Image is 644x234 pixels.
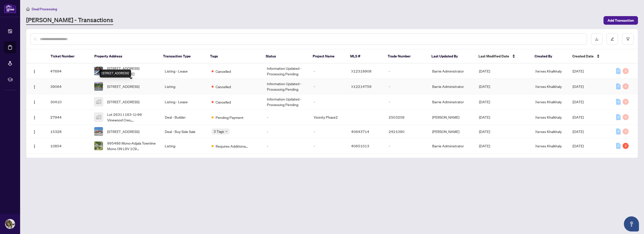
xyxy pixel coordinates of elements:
[107,140,157,151] span: 995486 Mono-Adjala Townline Mono ON L9V 1C9 [GEOGRAPHIC_DATA], [GEOGRAPHIC_DATA], ON L9V 1C9, [GE...
[32,70,36,74] img: Logo
[535,115,562,119] span: Xerxes Khalkhaly
[616,83,621,89] div: 0
[535,99,562,104] span: Xerxes Khalkhaly
[107,112,157,123] span: Lot 2631 ( 163-1)-96 Vinewood Cres, [GEOGRAPHIC_DATA], [GEOGRAPHIC_DATA], [GEOGRAPHIC_DATA]
[479,69,490,73] span: [DATE]
[94,82,103,91] img: thumbnail-img
[263,125,310,138] td: -
[428,79,475,94] td: Barrie Administrator
[616,114,621,120] div: 0
[46,63,90,79] td: 47694
[573,115,584,119] span: [DATE]
[32,7,57,11] span: Deal Processing
[107,84,139,89] span: [STREET_ADDRESS]
[623,143,629,149] div: 2
[385,79,428,94] td: -
[607,33,618,45] button: edit
[263,110,310,125] td: -
[346,49,384,63] th: MLS #
[623,83,629,89] div: 0
[479,84,490,89] span: [DATE]
[623,99,629,105] div: 0
[479,129,490,134] span: [DATE]
[32,85,36,89] img: Logo
[428,63,475,79] td: Barrie Administrator
[535,84,562,89] span: Xerxes Khalkhaly
[94,127,103,136] img: thumbnail-img
[616,68,621,74] div: 0
[624,216,639,231] button: Open asap
[46,138,90,154] td: 10854
[310,79,347,94] td: -
[94,142,103,150] img: thumbnail-img
[351,129,369,134] span: 40643714
[384,49,427,63] th: Trade Number
[616,128,621,135] div: 0
[479,115,490,119] span: [DATE]
[214,128,224,134] span: 3 Tags
[32,100,36,104] img: Logo
[4,4,16,13] img: logo
[623,128,629,135] div: 0
[535,129,562,134] span: Xerxes Khalkhaly
[161,79,208,94] td: Listing
[535,69,562,73] span: Xerxes Khalkhaly
[573,144,584,148] span: [DATE]
[310,63,347,79] td: -
[90,49,159,63] th: Property Address
[94,97,103,106] img: thumbnail-img
[573,99,584,104] span: [DATE]
[30,113,38,121] button: Logo
[535,144,562,148] span: Xerxes Khalkhaly
[351,144,369,148] span: 40651013
[161,110,208,125] td: Deal - Builder
[161,138,208,154] td: Listing
[32,116,36,120] img: Logo
[479,99,490,104] span: [DATE]
[262,49,309,63] th: Status
[263,63,310,79] td: Information Updated - Processing Pending
[94,67,103,75] img: thumbnail-img
[161,125,208,138] td: Deal - Buy Side Sale
[100,70,131,78] div: [STREET_ADDRESS]
[603,16,638,25] button: Add Transaction
[428,138,475,154] td: Barrie Administrator
[225,130,228,133] span: down
[107,65,157,77] span: [STREET_ADDRESS][PERSON_NAME]
[478,53,509,59] span: Last Modified Date
[568,49,612,63] th: Created Date
[310,138,347,154] td: -
[161,63,208,79] td: Listing - Lease
[310,125,347,138] td: -
[94,113,103,121] img: thumbnail-img
[572,53,594,59] span: Created Date
[428,125,475,138] td: [PERSON_NAME]
[216,99,231,105] span: Cancelled
[310,110,347,125] td: Vicinity Phase2
[474,49,531,63] th: Last Modified Date
[623,68,629,74] div: 0
[216,84,231,89] span: Cancelled
[309,49,346,63] th: Project Name
[46,110,90,125] td: 27944
[573,69,584,73] span: [DATE]
[427,49,474,63] th: Last Updated By
[573,84,584,89] span: [DATE]
[5,219,15,229] img: Profile Icon
[161,94,208,110] td: Listing - Lease
[263,94,310,110] td: Information Updated - Processing Pending
[26,7,30,11] span: home
[216,69,231,74] span: Cancelled
[107,129,139,134] span: [STREET_ADDRESS]
[573,129,584,134] span: [DATE]
[385,125,428,138] td: 2421090
[310,94,347,110] td: -
[608,16,634,24] span: Add Transaction
[622,33,634,45] button: filter
[46,79,90,94] td: 39064
[47,49,90,63] th: Ticket Number
[385,110,428,125] td: 2503209
[30,98,38,106] button: Logo
[385,63,428,79] td: -
[206,49,262,63] th: Tags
